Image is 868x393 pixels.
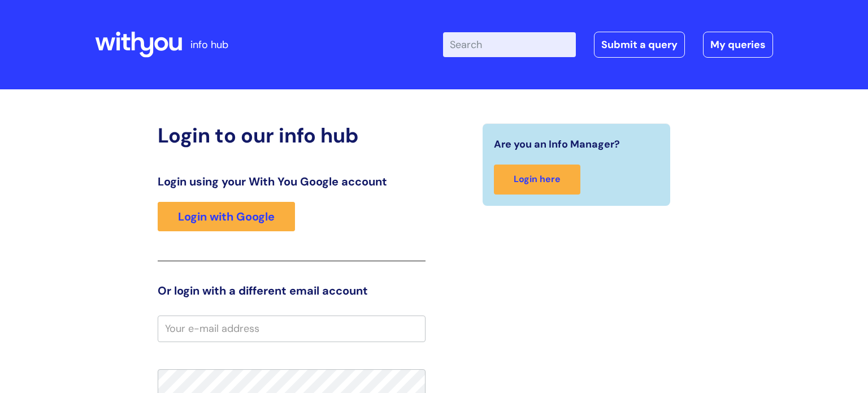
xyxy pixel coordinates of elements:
a: Login here [494,165,580,195]
h3: Login using your With You Google account [158,175,426,188]
h2: Login to our info hub [158,123,426,148]
a: Submit a query [594,32,685,58]
a: My queries [703,32,773,58]
input: Your e-mail address [158,316,426,342]
input: Search [443,32,576,57]
p: info hub [190,36,228,54]
a: Login with Google [158,202,295,231]
h3: Or login with a different email account [158,284,426,297]
span: Are you an Info Manager? [494,135,620,153]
